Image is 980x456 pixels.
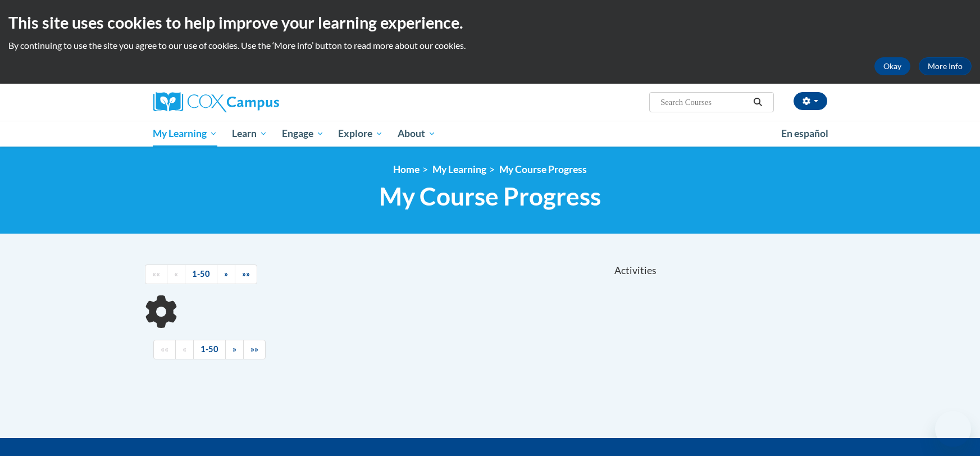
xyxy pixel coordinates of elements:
[874,57,910,75] button: Okay
[390,121,443,147] a: About
[794,92,827,110] button: Account Settings
[153,340,176,359] a: Begining
[185,265,217,284] a: 1-50
[8,11,972,34] h2: This site uses cookies to help improve your learning experience.
[659,95,749,109] input: Search Courses
[225,121,275,147] a: Learn
[499,163,587,175] a: My Course Progress
[275,121,331,147] a: Engage
[614,265,657,277] span: Activities
[935,411,971,447] iframe: Button to launch messaging window
[432,163,486,175] a: My Learning
[282,127,324,140] span: Engage
[774,122,836,145] a: En español
[919,57,972,75] a: More Info
[161,344,168,354] span: ««
[225,340,244,359] a: Next
[167,265,185,284] a: Previous
[338,127,383,140] span: Explore
[781,127,828,139] span: En español
[175,340,194,359] a: Previous
[243,340,266,359] a: End
[153,127,217,140] span: My Learning
[174,269,178,279] span: «
[217,265,235,284] a: Next
[224,269,228,279] span: »
[153,92,367,112] a: Cox Campus
[398,127,436,140] span: About
[232,127,267,140] span: Learn
[233,344,236,354] span: »
[145,265,167,284] a: Begining
[153,92,279,112] img: Cox Campus
[331,121,390,147] a: Explore
[379,181,601,211] span: My Course Progress
[8,39,972,52] p: By continuing to use the site you agree to our use of cookies. Use the ‘More info’ button to read...
[749,95,766,109] button: Search
[235,265,257,284] a: End
[193,340,226,359] a: 1-50
[393,163,420,175] a: Home
[183,344,186,354] span: «
[250,344,258,354] span: »»
[146,121,225,147] a: My Learning
[242,269,250,279] span: »»
[136,121,844,147] div: Main menu
[152,269,160,279] span: ««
